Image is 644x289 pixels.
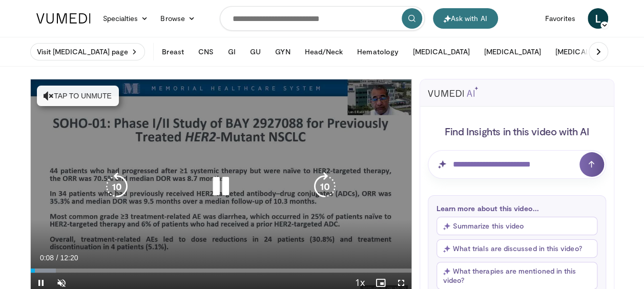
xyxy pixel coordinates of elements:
button: Tap to unmute [37,86,119,106]
p: Learn more about this video... [437,204,597,213]
h4: Find Insights in this video with AI [428,125,606,138]
button: GI [222,42,242,62]
a: Browse [154,8,201,29]
img: VuMedi Logo [36,13,91,24]
div: Progress Bar [31,269,411,273]
button: Breast [156,42,190,62]
button: GU [244,42,267,62]
button: Hematology [351,42,405,62]
button: [MEDICAL_DATA] [549,42,618,62]
button: GYN [269,42,296,62]
button: [MEDICAL_DATA] [407,42,476,62]
button: Summarize this video [437,217,597,235]
a: Specialties [97,8,155,29]
button: What trials are discussed in this video? [437,239,597,258]
a: Visit [MEDICAL_DATA] page [30,43,146,60]
button: Head/Neck [298,42,349,62]
input: Search topics, interventions [220,6,425,31]
span: 0:08 [40,254,54,262]
span: / [56,254,58,262]
a: Favorites [539,8,581,29]
button: [MEDICAL_DATA] [478,42,547,62]
a: L [588,8,608,29]
span: 12:20 [60,254,78,262]
img: vumedi-ai-logo.svg [428,87,478,97]
button: CNS [192,42,220,62]
button: Ask with AI [433,8,498,29]
input: Question for AI [428,150,606,179]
